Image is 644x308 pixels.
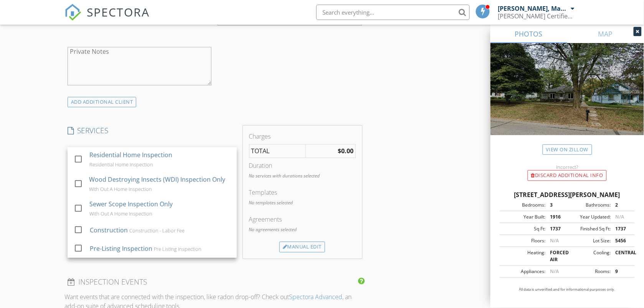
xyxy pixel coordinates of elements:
div: Year Updated: [567,214,611,220]
div: Pre Listing Inspection [154,246,201,252]
div: Pre-Listing Inspection [90,244,152,253]
div: 1737 [611,225,632,232]
img: streetview [490,43,644,154]
div: Bedrooms: [502,202,545,209]
div: [STREET_ADDRESS][PERSON_NAME] [500,190,635,199]
h4: INSPECTION EVENTS [68,277,362,287]
div: Agreements [249,215,356,224]
span: N/A [550,268,559,275]
div: Finished Sq Ft: [567,225,611,232]
div: Bathrooms: [567,202,611,209]
div: Construction [90,225,128,235]
div: Sewer Scope Inspection Only [89,199,172,209]
a: SPECTORA [64,10,150,26]
div: Incorrect? [490,164,644,170]
img: The Best Home Inspection Software - Spectora [64,4,81,21]
p: No services with durations selected [249,172,356,179]
div: FORCED AIR [545,249,567,263]
div: 1916 [545,214,567,220]
a: Spectora Advanced [289,293,343,301]
span: N/A [615,214,624,220]
strong: $0.00 [338,147,353,155]
td: TOTAL [249,144,305,158]
div: 9 [611,268,632,275]
div: 3 [545,202,567,209]
div: Duration [249,161,356,170]
div: Lot Size: [567,237,611,244]
div: Manual Edit [279,242,325,252]
div: With Out A Home Inspection [89,210,152,217]
div: [PERSON_NAME], Managing Member [498,5,569,12]
div: CENTRAL [611,249,632,263]
div: Rooms: [567,268,611,275]
p: No templates selected [249,199,356,206]
div: Construction - Labor Fee [129,227,185,233]
a: MAP [567,25,644,43]
div: Year Built: [502,214,545,220]
div: Sq Ft: [502,225,545,232]
p: No agreements selected [249,226,356,233]
div: Floors: [502,237,545,244]
div: Cooling: [567,249,611,263]
div: Wood Destroying Insects (WDI) Inspection Only [89,175,225,184]
div: 2 [611,202,632,209]
div: Rasmussen Certified Inspections LLC [498,12,575,20]
div: Residential Home Inspection [89,161,153,167]
span: N/A [550,237,559,244]
input: Search everything... [316,5,470,20]
div: 1737 [545,225,567,232]
div: Templates [249,188,356,197]
p: All data is unverified and for informational purposes only. [500,287,635,292]
div: With Out A Home Inspection [89,186,152,192]
div: 5456 [611,237,632,244]
div: Appliances: [502,268,545,275]
a: PHOTOS [490,25,567,43]
span: SPECTORA [87,4,150,20]
div: Discard Additional info [528,170,607,181]
div: Charges [249,132,356,141]
h4: SERVICES [68,126,237,136]
div: Heating: [502,249,545,263]
a: View on Zillow [543,144,592,155]
div: ADD ADDITIONAL client [68,97,137,107]
div: Residential Home Inspection [89,150,172,159]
